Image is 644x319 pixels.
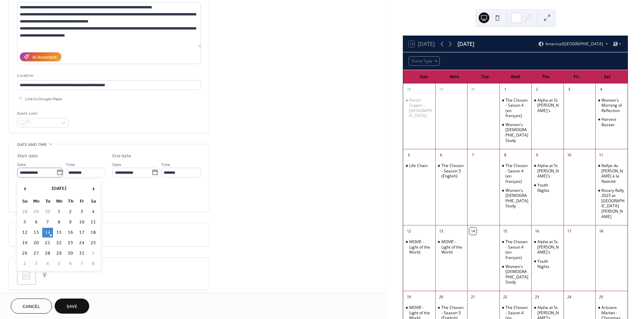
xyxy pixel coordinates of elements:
div: 4 [597,86,605,93]
span: Time [161,161,170,168]
div: Alpha at St. [PERSON_NAME]'s [537,239,561,255]
div: Alpha at St. Anthony's [531,163,563,179]
td: 3 [76,207,87,217]
td: 29 [31,207,42,217]
td: 8 [54,217,64,227]
div: Women's [DEMOGRAPHIC_DATA] Study [505,122,529,143]
span: Date [17,161,26,168]
div: 16 [533,227,541,235]
div: Youth Nights [531,182,563,193]
div: 23 [533,293,541,301]
div: Fri [561,70,592,84]
div: ; [17,266,36,285]
div: 6 [437,151,445,159]
td: 8 [88,259,99,269]
a: Cancel [11,299,52,314]
div: Mon [439,70,470,84]
div: [DATE] [458,40,474,48]
span: › [88,182,98,195]
th: Mo [31,197,42,206]
td: 29 [54,249,64,258]
span: Date [112,161,121,168]
div: The Chosen - Saison 4 (en français) [505,239,529,260]
div: The Chosen - Season 5 (English) [435,163,468,179]
div: The Chosen - Saison 4 (en français) [499,239,532,260]
th: Su [19,197,30,206]
td: 7 [42,217,53,227]
td: 7 [76,259,87,269]
div: Women's Morning of Reflection [595,98,628,113]
th: Sa [88,197,99,206]
td: 16 [65,228,76,237]
td: 30 [65,249,76,258]
div: Event color [17,110,67,117]
td: 21 [42,238,53,248]
td: 5 [54,259,64,269]
div: 22 [501,293,509,301]
div: 17 [566,227,573,235]
td: 11 [88,217,99,227]
div: Harvest Bazaar [601,117,625,127]
div: Alpha at St. [PERSON_NAME]'s [537,98,561,113]
td: 22 [54,238,64,248]
div: The Chosen - Saison 4 (en français) [505,163,529,184]
div: Rallye du Rosaire à la Nativité [595,163,628,184]
div: Thu [531,70,561,84]
td: 4 [42,259,53,269]
button: AI Assistant [20,52,61,61]
div: 12 [405,227,413,235]
div: The Chosen - Saison 4 (en français) [499,163,532,184]
td: 15 [54,228,64,237]
div: 29 [437,86,445,93]
span: Save [66,303,77,310]
td: 6 [31,217,42,227]
div: End date [112,153,131,160]
div: MOVIE - Light of the World [403,239,435,255]
div: Women's Bible Study [499,122,532,143]
div: 13 [437,227,445,235]
td: 1 [88,249,99,258]
div: Alpha at St. [PERSON_NAME]'s [537,163,561,179]
div: Alpha at St. Anthony's [531,98,563,113]
td: 9 [65,217,76,227]
th: [DATE] [31,181,87,196]
div: 9 [533,151,541,159]
div: Women's Bible Study [499,188,532,209]
div: 25 [597,293,605,301]
td: 13 [31,228,42,237]
div: Tue [470,70,500,84]
div: Sat [592,70,622,84]
div: Wed [500,70,531,84]
th: Th [65,197,76,206]
div: 3 [566,86,573,93]
td: 30 [42,207,53,217]
div: Women's Bible Study [499,264,532,285]
td: 27 [31,249,42,258]
div: 2 [533,86,541,93]
td: 2 [19,259,30,269]
td: 28 [42,249,53,258]
div: Youth Nights [531,259,563,269]
td: 14 [42,228,53,237]
div: 15 [501,227,509,235]
td: 2 [65,207,76,217]
span: Cancel [22,303,40,310]
span: Date and time [17,141,47,148]
div: Life Chain [403,163,435,168]
div: Life Chain [409,163,428,168]
div: 11 [597,151,605,159]
td: 18 [88,228,99,237]
td: 19 [19,238,30,248]
td: 23 [65,238,76,248]
div: 20 [437,293,445,301]
th: Fr [76,197,87,206]
td: 10 [76,217,87,227]
div: Location [17,72,200,79]
div: Rosary Rally 2025 at [GEOGRAPHIC_DATA][PERSON_NAME] [601,188,625,219]
div: 8 [501,151,509,159]
th: Tu [42,197,53,206]
div: MOVIE - Light of the World [435,239,468,255]
td: 1 [54,207,64,217]
td: 25 [88,238,99,248]
td: 3 [31,259,42,269]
